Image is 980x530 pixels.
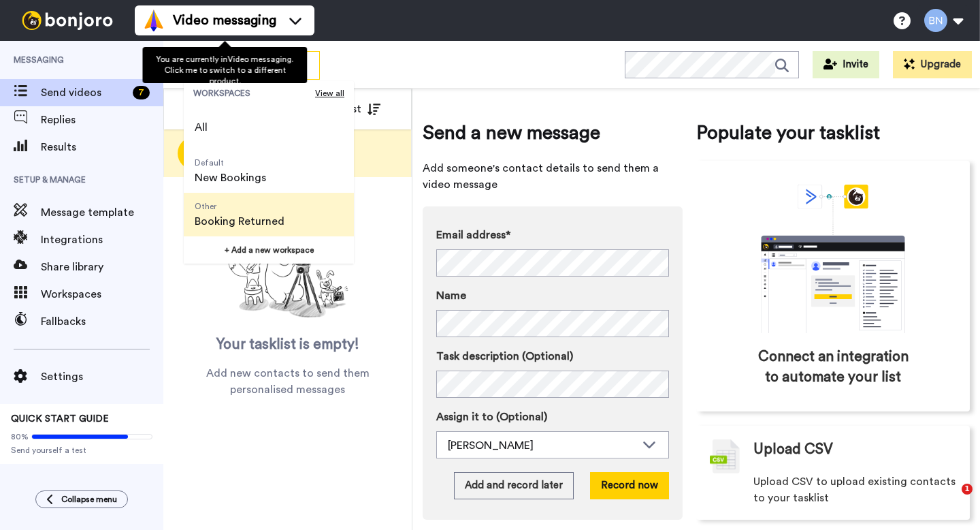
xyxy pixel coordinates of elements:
span: Message template [41,204,163,221]
label: Email address* [436,227,669,243]
span: Settings [41,369,163,385]
span: You are currently in Video messaging . Click me to switch to a different product. [156,55,293,85]
span: Share library [41,259,163,275]
iframe: Intercom live chat [934,484,966,516]
span: Add someone's contact details to send them a video message [423,160,683,193]
span: 80% [11,431,29,442]
span: Fallbacks [41,313,163,330]
span: View all [315,88,344,99]
button: Invite [813,51,879,78]
button: Record now [590,472,669,499]
span: Send yourself a test [11,445,152,456]
span: Default [195,157,266,168]
div: [PERSON_NAME] [448,437,636,454]
span: Booking Returned [195,213,284,230]
span: Send videos [41,84,127,101]
span: New Bookings [195,170,266,186]
span: Collapse menu [61,494,117,505]
img: ready-set-action.png [220,215,356,324]
span: Integrations [41,232,163,248]
label: Task description (Optional) [436,348,669,364]
span: All [195,119,208,136]
button: Upgrade [893,51,972,78]
span: Your tasklist is empty! [216,334,359,355]
span: Other [195,201,284,212]
button: + Add a new workspace [184,236,354,264]
span: Add new contacts to send them personalised messages [184,365,391,398]
button: Add and record later [454,472,574,499]
span: Connect an integration to automate your list [754,347,912,388]
span: 1 [962,484,973,495]
span: QUICK START GUIDE [11,414,109,424]
img: csv-grey.png [710,439,740,473]
span: Populate your tasklist [696,119,970,146]
span: Results [41,139,163,155]
button: Collapse menu [35,490,128,508]
span: Workspaces [41,286,163,302]
img: vm-color.svg [143,10,165,31]
span: Send a new message [423,119,683,146]
label: Assign it to (Optional) [436,409,669,425]
div: 7 [133,86,150,99]
span: Name [436,287,466,304]
span: Video messaging [173,11,276,30]
div: animation [731,185,935,333]
span: WORKSPACES [193,88,315,99]
img: bj-logo-header-white.svg [16,11,118,30]
span: Replies [41,112,163,128]
span: Upload CSV to upload existing contacts to your tasklist [753,473,956,506]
